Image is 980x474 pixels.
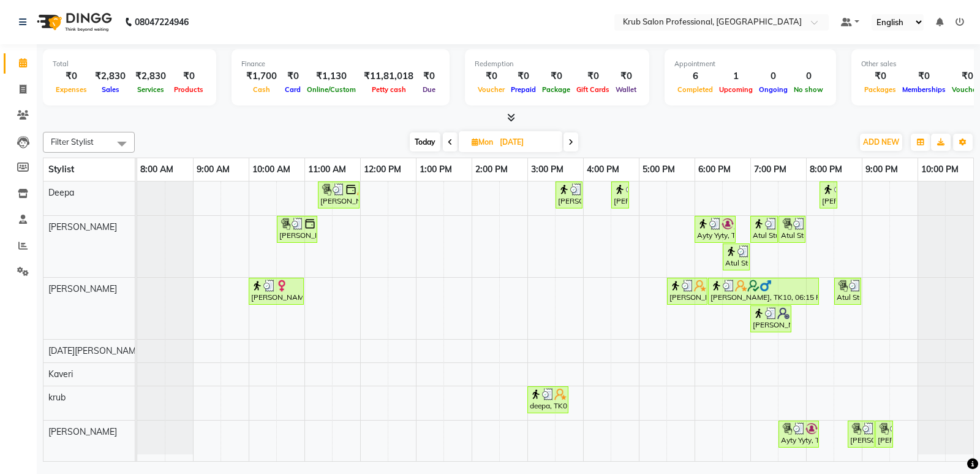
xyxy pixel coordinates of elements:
[305,161,349,178] a: 11:00 AM
[821,183,836,207] div: [PERSON_NAME], TK10, 08:15 PM-08:30 PM, Threading - [DEMOGRAPHIC_DATA] Eyebrows
[724,245,748,269] div: Atul Student, TK09, 06:30 PM-07:00 PM, Hair Cut [DEMOGRAPHIC_DATA] Student
[250,85,273,94] span: Cash
[528,161,567,178] a: 3:00 PM
[899,85,949,94] span: Memberships
[780,218,804,241] div: Atul Student, TK09, 07:30 PM-08:00 PM, Experts Haircuts - [DEMOGRAPHIC_DATA] [PERSON_NAME] Trimming
[99,85,123,94] span: Sales
[282,85,304,94] span: Card
[171,69,206,83] div: ₹0
[496,133,557,151] input: 2025-09-01
[137,161,176,178] a: 8:00 AM
[539,85,573,94] span: Package
[674,69,716,83] div: 6
[639,161,678,178] a: 5:00 PM
[282,69,304,83] div: ₹0
[508,85,539,94] span: Prepaid
[716,85,756,94] span: Upcoming
[716,69,756,83] div: 1
[475,69,508,83] div: ₹0
[573,69,612,83] div: ₹0
[752,218,777,241] div: Atul Student, TK09, 07:00 PM-07:30 PM, Experts Haircuts - [DEMOGRAPHIC_DATA] [PERSON_NAME] Trimming
[304,85,359,94] span: Online/Custom
[612,85,639,94] span: Wallet
[48,283,117,294] span: [PERSON_NAME]
[53,59,206,69] div: Total
[584,161,622,178] a: 4:00 PM
[410,132,440,151] span: Today
[860,134,902,151] button: ADD NEW
[918,161,962,178] a: 10:00 PM
[241,69,282,83] div: ₹1,700
[612,69,639,83] div: ₹0
[369,85,409,94] span: Petty cash
[791,85,826,94] span: No show
[171,85,206,94] span: Products
[861,85,899,94] span: Packages
[250,280,303,303] div: [PERSON_NAME], TK01, 10:00 AM-11:00 AM, Hair Colour & Chemical Services - [DEMOGRAPHIC_DATA] Touc...
[53,85,90,94] span: Expenses
[674,59,826,69] div: Appointment
[90,69,130,83] div: ₹2,830
[508,69,539,83] div: ₹0
[420,85,439,94] span: Due
[241,59,440,69] div: Finance
[418,69,440,83] div: ₹0
[899,69,949,83] div: ₹0
[135,5,189,39] b: 08047224946
[359,69,418,83] div: ₹11,81,018
[31,5,115,39] img: logo
[475,59,639,69] div: Redemption
[48,187,74,198] span: Deepa
[48,369,73,380] span: Kaveri
[539,69,573,83] div: ₹0
[862,161,901,178] a: 9:00 PM
[304,69,359,83] div: ₹1,130
[863,137,899,147] span: ADD NEW
[417,161,455,178] a: 1:00 PM
[53,69,90,83] div: ₹0
[130,69,171,83] div: ₹2,830
[751,161,790,178] a: 7:00 PM
[48,345,143,356] span: [DATE][PERSON_NAME]
[756,69,791,83] div: 0
[48,392,66,403] span: krub
[876,422,892,446] div: [PERSON_NAME], TK08, 09:15 PM-09:30 PM, Nails - Nail File and Cutting
[472,161,511,178] a: 2:00 PM
[475,85,508,94] span: Voucher
[849,422,873,446] div: [PERSON_NAME], TK08, 08:45 PM-09:15 PM, Nails - Gel Nail Polish Removal
[791,69,826,83] div: 0
[249,161,293,178] a: 10:00 AM
[529,388,567,411] div: deepa, TK04, 03:00 PM-03:45 PM, Master Haircuts - [DEMOGRAPHIC_DATA] Master Stylish
[709,280,818,303] div: [PERSON_NAME], TK10, 06:15 PM-08:15 PM, Highlights - [DEMOGRAPHIC_DATA] Master Classic Highlights
[780,422,818,446] div: Ayty Yyty, TK07, 07:30 PM-08:15 PM, Manicure & Pedicure - Detox Pedicure
[861,69,899,83] div: ₹0
[48,164,74,175] span: Stylist
[695,161,734,178] a: 6:00 PM
[48,426,117,437] span: [PERSON_NAME]
[361,161,404,178] a: 12:00 PM
[278,218,316,241] div: [PERSON_NAME], TK03, 10:30 AM-11:15 AM, Master Haircuts - [DEMOGRAPHIC_DATA] Master Stylish
[835,280,860,303] div: Atul Student, TK09, 08:30 PM-09:00 PM, Hair Cut [DEMOGRAPHIC_DATA] Student
[573,85,612,94] span: Gift Cards
[752,307,790,331] div: [PERSON_NAME], TK08, 07:00 PM-07:45 PM, Master Haircuts - [DEMOGRAPHIC_DATA] Master Stylish
[674,85,716,94] span: Completed
[696,218,734,241] div: Ayty Yyty, TK07, 06:00 PM-06:45 PM, Master Haircuts - [DEMOGRAPHIC_DATA] Master Stylish
[807,161,845,178] a: 8:00 PM
[612,183,628,207] div: [PERSON_NAME], TK06, 04:30 PM-04:45 PM, Threading - [DEMOGRAPHIC_DATA] Lowerlips
[51,137,94,147] span: Filter Stylist
[756,85,791,94] span: Ongoing
[134,85,167,94] span: Services
[194,161,233,178] a: 9:00 AM
[469,137,496,147] span: Mon
[557,183,581,207] div: [PERSON_NAME], TK05, 03:30 PM-04:00 PM, Threading - [DEMOGRAPHIC_DATA] Eyebrows,Threading - [DEMO...
[319,183,358,207] div: [PERSON_NAME], TK03, 11:15 AM-12:00 PM, Threading - [DEMOGRAPHIC_DATA] Eyebrows,Threading - [DEMO...
[48,221,117,232] span: [PERSON_NAME]
[668,280,706,303] div: [PERSON_NAME], TK10, 05:30 PM-06:15 PM, Master Haircuts - [DEMOGRAPHIC_DATA] Master Stylish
